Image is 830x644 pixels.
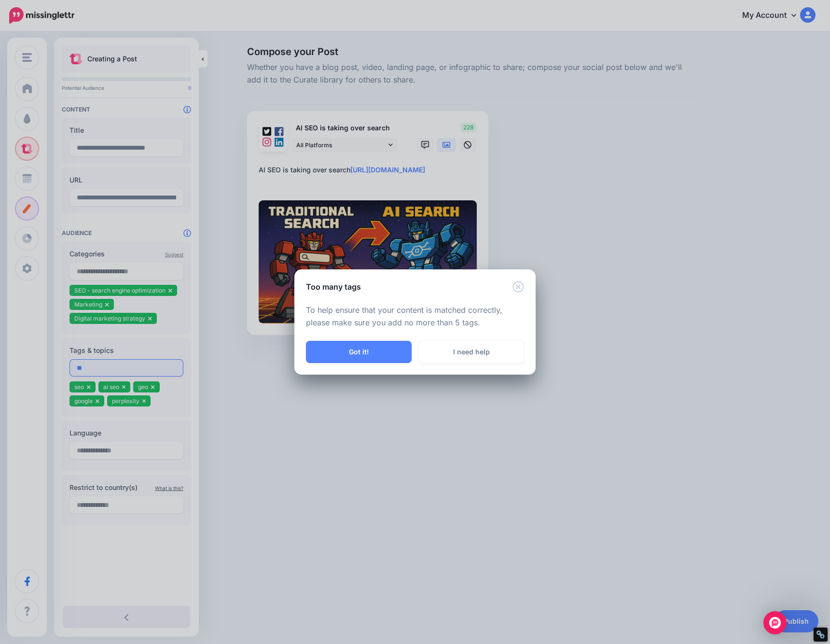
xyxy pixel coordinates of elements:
h5: Too many tags [306,281,361,293]
button: Got it! [306,341,412,363]
div: Restore Info Box &#10;&#10;NoFollow Info:&#10; META-Robots NoFollow: &#09;true&#10; META-Robots N... [816,630,825,639]
p: To help ensure that your content is matched correctly, please make sure you add no more than 5 tags. [306,304,524,329]
button: Close [512,281,524,293]
div: Open Intercom Messenger [763,611,787,634]
a: I need help [418,341,524,363]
